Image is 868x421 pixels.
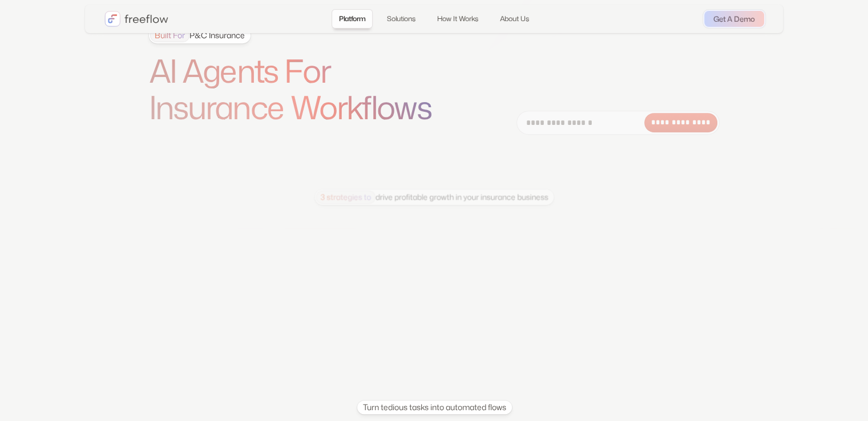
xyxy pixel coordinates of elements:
div: Cut out 90% of the time spent on routine tasks such as sending EOIs, updating mortgagee clauses, ... [371,269,496,317]
a: About Us [492,9,536,29]
a: Solutions [380,9,423,29]
form: Email Form [516,111,720,135]
span: 3 strategies to [316,191,375,204]
h1: AI Agents For Insurance Workflows [149,52,463,126]
div: Instantly match text and image application data to your eligibility guidelines across all your un... [561,269,687,317]
div: Policy Audit [220,254,269,268]
div: Turn tedious tasks into automated flows [362,402,506,413]
a: How It Works [430,9,486,29]
div: Underwriting [598,254,649,268]
a: Platform [332,9,373,29]
div: Servicing [415,254,453,268]
div: Drive up retention by having freeflow audit post-bind policies, gather signatures or proof of dis... [181,269,307,329]
span: Built For [150,29,189,42]
a: home [104,11,168,27]
div: P&C Insurance [150,29,245,42]
div: drive profitable growth in your insurance business [316,191,548,204]
a: Get A Demo [704,11,764,27]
